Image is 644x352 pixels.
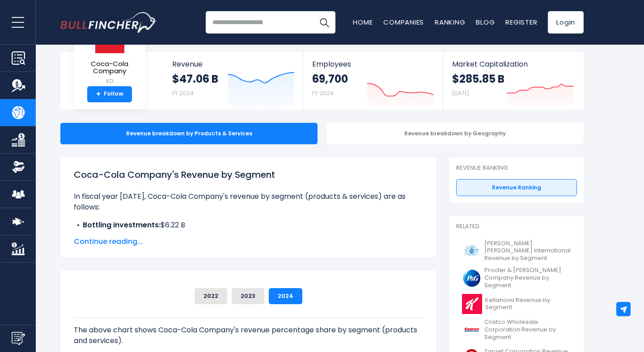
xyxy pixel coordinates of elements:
a: [PERSON_NAME] [PERSON_NAME] International Revenue by Segment [456,238,577,265]
a: Kellanova Revenue by Segment [456,292,577,316]
b: Bottling investments: [83,220,161,230]
strong: 69,700 [312,72,348,86]
div: Revenue breakdown by Geography [326,123,584,144]
p: The above chart shows Coca-Cola Company's revenue percentage share by segment (products and servi... [74,325,423,346]
span: Coca-Cola Company [81,60,138,75]
p: Revenue Ranking [456,164,577,172]
strong: $285.85 B [452,72,504,86]
a: Blog [476,17,495,27]
span: Market Capitalization [452,60,574,68]
a: Market Capitalization $285.85 B [DATE] [443,52,583,109]
span: Employees [312,60,433,68]
li: $6.22 B [74,220,423,230]
small: [DATE] [452,89,469,97]
a: Costco Wholesale Corporation Revenue by Segment [456,316,577,344]
span: Costco Wholesale Corporation Revenue by Segment [484,318,572,341]
span: [PERSON_NAME] [PERSON_NAME] International Revenue by Segment [484,240,572,263]
img: PG logo [462,268,482,288]
img: Ownership [12,160,25,174]
img: Bullfincher logo [60,12,157,33]
span: Revenue [172,60,294,68]
button: 2022 [195,288,227,304]
button: Search [313,11,335,34]
a: Go to homepage [60,12,157,33]
img: PM logo [462,241,482,261]
a: Register [505,17,537,27]
span: Procter & [PERSON_NAME] Company Revenue by Segment [484,267,572,289]
small: KO [81,77,138,85]
a: +Follow [87,86,132,102]
a: Revenue Ranking [456,179,577,196]
a: Employees 69,700 FY 2024 [303,52,442,109]
strong: $47.06 B [172,72,218,86]
span: Continue reading... [74,236,423,247]
img: COST logo [462,320,482,340]
a: Coca-Cola Company KO [80,23,139,86]
p: In fiscal year [DATE], Coca-Cola Company's revenue by segment (products & services) are as follows: [74,191,423,213]
img: K logo [462,294,483,314]
a: Procter & [PERSON_NAME] Company Revenue by Segment [456,264,577,292]
span: Kellanova Revenue by Segment [485,297,572,312]
a: Companies [383,17,424,27]
strong: + [96,90,101,98]
button: 2024 [269,288,302,304]
a: Home [353,17,373,27]
small: FY 2024 [172,89,194,97]
h1: Coca-Cola Company's Revenue by Segment [74,168,423,181]
button: 2023 [232,288,264,304]
p: Related [456,223,577,230]
small: FY 2024 [312,89,334,97]
div: Revenue breakdown by Products & Services [60,123,318,144]
a: Login [548,11,584,34]
a: Revenue $47.06 B FY 2024 [163,52,303,109]
a: Ranking [435,17,465,27]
